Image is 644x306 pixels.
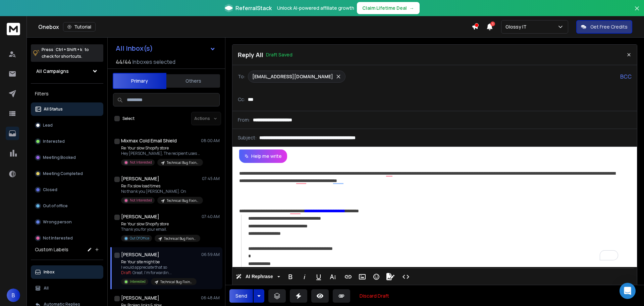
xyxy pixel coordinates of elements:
[505,24,529,30] p: Glossy IT
[130,279,146,284] p: Interested
[121,270,132,275] span: Draft:
[121,213,159,220] h1: [PERSON_NAME]
[42,46,89,60] p: Press to check for shortcuts.
[130,236,149,241] p: Out Of Office
[167,160,199,165] p: Technical Bug Fixing and Loading Speed | [GEOGRAPHIC_DATA]
[43,139,65,144] p: Interested
[31,135,103,148] button: Interested
[633,4,641,20] button: Close banner
[63,22,96,32] button: Tutorial
[356,270,369,283] button: Insert Image (Ctrl+P)
[277,5,354,11] p: Unlock AI-powered affiliate growth
[116,58,131,66] span: 44 / 44
[620,283,636,299] div: Open Intercom Messenger
[238,96,245,103] p: Cc:
[201,295,220,301] p: 06:48 AM
[7,289,20,302] button: B
[31,89,103,98] h3: Filters
[43,155,76,160] p: Meeting Booked
[110,42,221,55] button: All Inbox(s)
[266,51,292,58] p: Draft Saved
[36,68,69,75] h1: All Campaigns
[235,4,272,12] span: ReferralStack
[31,199,103,213] button: Out of office
[122,116,135,121] label: Select
[31,102,103,116] button: All Status
[116,45,153,52] h1: All Inbox(s)
[238,50,263,59] p: Reply All
[121,259,197,265] p: Re: Your site might be
[44,106,63,112] p: All Status
[244,274,274,279] span: AI Rephrase
[132,270,172,275] span: Great. I'm forwardin ...
[202,176,220,181] p: 07:45 AM
[43,123,53,128] p: Lead
[121,251,159,258] h1: [PERSON_NAME]
[232,163,637,267] div: To enrich screen reader interactions, please activate Accessibility in Grammarly extension settings
[121,151,202,156] p: Hey [PERSON_NAME], The recipient uses Mixmax
[167,198,199,203] p: Technical Bug Fixing and Loading Speed | AU & [GEOGRAPHIC_DATA]
[43,219,72,225] p: Wrong person
[130,160,152,165] p: Not Interested
[38,22,472,32] div: Onebox
[201,252,220,257] p: 06:59 AM
[121,175,159,182] h1: [PERSON_NAME]
[121,227,200,232] p: Thank you for your email.
[298,270,311,283] button: Italic (Ctrl+I)
[132,58,175,66] h3: Inboxes selected
[43,187,57,192] p: Closed
[357,2,420,14] button: Claim Lifetime Deal→
[326,270,339,283] button: More Text
[31,119,103,132] button: Lead
[354,289,394,303] button: Discard Draft
[121,295,159,301] h1: [PERSON_NAME]
[121,189,202,194] p: No thank you [PERSON_NAME]. On
[31,265,103,279] button: Inbox
[202,214,220,219] p: 07:40 AM
[31,167,103,180] button: Meeting Completed
[620,73,632,81] p: BCC
[239,149,287,163] button: Help me write
[113,73,166,89] button: Primary
[490,21,495,26] span: 1
[35,246,68,253] h3: Custom Labels
[44,286,49,291] p: All
[384,270,397,283] button: Signature
[238,73,245,80] p: To:
[43,203,68,209] p: Out of office
[31,215,103,229] button: Wrong person
[44,269,55,275] p: Inbox
[312,270,325,283] button: Underline (Ctrl+U)
[164,236,196,241] p: Technical Bug Fixing and Loading Speed | [GEOGRAPHIC_DATA]
[121,265,197,270] p: I would appreciate that so
[410,5,414,11] span: →
[201,138,220,143] p: 08:00 AM
[590,24,628,30] p: Get Free Credits
[234,270,281,283] button: AI Rephrase
[31,151,103,164] button: Meeting Booked
[121,183,202,189] p: Re: Fix slow load times
[252,73,333,80] p: [EMAIL_ADDRESS][DOMAIN_NAME]
[342,270,355,283] button: Insert Link (Ctrl+K)
[31,64,103,78] button: All Campaigns
[121,145,202,151] p: Re: Your slow Shopify store
[284,270,297,283] button: Bold (Ctrl+B)
[43,171,83,176] p: Meeting Completed
[31,281,103,295] button: All
[43,235,73,241] p: Not Interested
[370,270,383,283] button: Emoticons
[121,137,177,144] h1: Mixmax Cold Email Shield
[55,46,83,53] span: Ctrl + Shift + k
[31,183,103,196] button: Closed
[166,74,220,88] button: Others
[399,270,412,283] button: Code View
[121,221,200,227] p: Re: Your slow Shopify store
[576,20,632,34] button: Get Free Credits
[160,279,193,285] p: Technical Bug Fixing and Loading Speed | [GEOGRAPHIC_DATA]
[130,198,152,203] p: Not Interested
[238,134,257,141] p: Subject:
[238,117,250,123] p: From:
[31,231,103,245] button: Not Interested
